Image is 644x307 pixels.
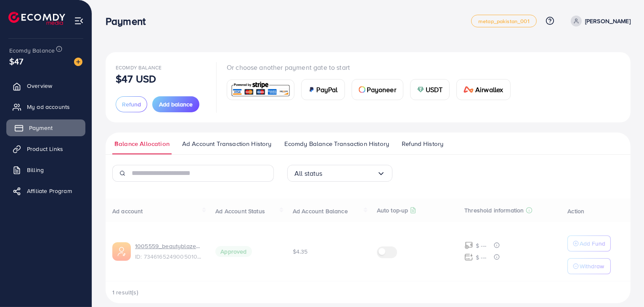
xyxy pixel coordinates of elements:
[359,86,366,93] img: card
[294,167,323,180] span: All status
[367,85,396,95] span: Payoneer
[74,58,82,66] img: image
[464,86,474,93] img: card
[116,74,156,84] p: $47 USD
[471,15,537,27] a: metap_pakistan_001
[456,79,510,100] a: cardAirwallex
[27,166,44,174] span: Billing
[6,119,85,136] a: Payment
[402,139,443,148] span: Refund History
[9,55,23,67] span: $47
[122,100,141,109] span: Refund
[410,79,450,100] a: cardUSDT
[29,124,53,132] span: Payment
[6,77,85,94] a: Overview
[74,16,84,26] img: menu
[6,140,85,157] a: Product Links
[608,269,638,301] iframe: Chat
[27,103,70,111] span: My ad accounts
[227,62,517,72] p: Or choose another payment gate to start
[323,167,377,180] input: Search for option
[417,86,424,93] img: card
[284,139,389,148] span: Ecomdy Balance Transaction History
[352,79,403,100] a: cardPayoneer
[116,64,162,71] span: Ecomdy Balance
[475,85,503,95] span: Airwallex
[159,100,193,109] span: Add balance
[152,96,199,112] button: Add balance
[287,165,392,182] div: Search for option
[6,183,85,199] a: Affiliate Program
[6,161,85,178] a: Billing
[114,139,170,148] span: Balance Allocation
[585,16,631,26] p: [PERSON_NAME]
[106,15,152,27] h3: Payment
[116,96,147,112] button: Refund
[8,12,65,25] img: logo
[227,79,294,100] a: card
[182,139,272,148] span: Ad Account Transaction History
[301,79,345,100] a: cardPayPal
[567,16,631,26] a: [PERSON_NAME]
[9,46,55,55] span: Ecomdy Balance
[27,82,52,90] span: Overview
[230,81,292,99] img: card
[308,86,315,93] img: card
[478,19,530,24] span: metap_pakistan_001
[27,145,63,153] span: Product Links
[6,98,85,115] a: My ad accounts
[426,85,443,95] span: USDT
[317,85,338,95] span: PayPal
[27,187,72,195] span: Affiliate Program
